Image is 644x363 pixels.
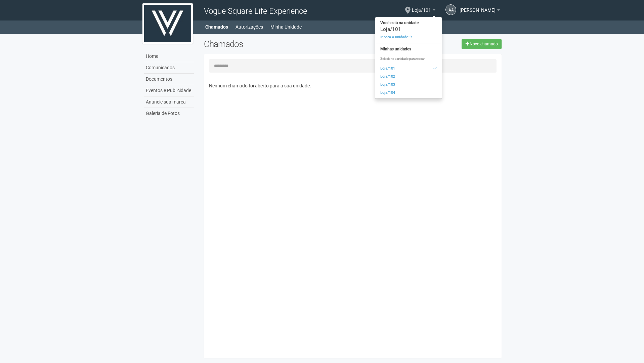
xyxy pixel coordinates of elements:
[142,3,193,44] img: logo.jpg
[375,33,442,41] a: Ir para a unidade
[375,81,442,89] a: Loja/103
[375,19,442,27] strong: Você está na unidade
[412,8,435,14] a: Loja/101
[144,85,194,96] a: Eventos e Publicidade
[144,74,194,85] a: Documentos
[375,65,442,73] a: Loja/101
[445,4,456,15] a: AA
[375,27,442,32] div: Loja/101
[144,62,194,74] a: Comunicados
[209,83,497,89] p: Nenhum chamado foi aberto para a sua unidade.
[460,1,496,13] span: Antonio Adolpho Souza
[205,22,228,32] a: Chamados
[204,39,322,49] h2: Chamados
[375,89,442,97] a: Loja/104
[375,56,442,61] p: Selecione a unidade para trocar
[235,22,263,32] a: Autorizações
[204,6,307,16] span: Vogue Square Life Experience
[460,8,500,14] a: [PERSON_NAME]
[144,51,194,62] a: Home
[270,22,302,32] a: Minha Unidade
[412,1,431,13] span: Loja/101
[375,73,442,81] a: Loja/102
[144,96,194,108] a: Anuncie sua marca
[375,45,442,53] strong: Minhas unidades
[144,108,194,119] a: Galeria de Fotos
[462,39,502,49] a: Novo chamado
